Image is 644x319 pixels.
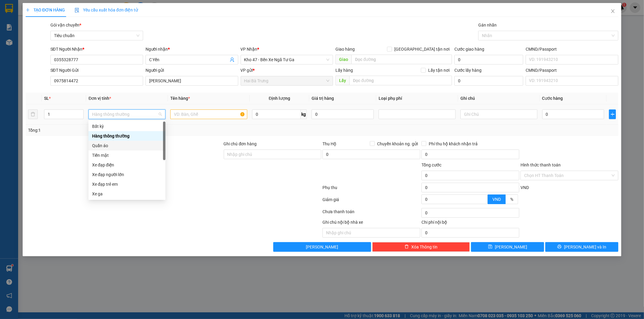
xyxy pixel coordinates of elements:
[44,96,49,101] span: SL
[471,242,544,252] button: save[PERSON_NAME]
[170,96,190,101] span: Tên hàng
[545,242,618,252] button: printer[PERSON_NAME] và In
[92,123,162,130] div: Bất kỳ
[521,163,561,167] label: Hình thức thanh toán
[454,47,484,52] label: Cước giao hàng
[604,3,621,20] button: Close
[421,163,441,167] span: Tổng cước
[411,244,437,250] span: Xóa Thông tin
[349,76,452,85] input: Dọc đường
[34,3,78,10] span: Gửi:
[88,179,165,189] div: Xe đạp trẻ em
[610,9,615,14] span: close
[454,76,523,86] input: Cước lấy hàng
[88,170,165,179] div: Xe đạp người lớn
[54,31,139,40] span: Tiêu chuẩn
[312,109,374,119] input: 0
[335,55,351,64] span: Giao
[88,160,165,170] div: Xe đạp điện
[170,109,247,119] input: VD: Bàn, Ghế
[454,68,482,73] label: Cước lấy hàng
[301,109,307,119] span: kg
[88,122,165,131] div: Bất kỳ
[322,184,421,195] div: Phụ thu
[609,112,616,117] span: plus
[34,23,76,33] span: tangphuc.tienoanh - In:
[146,46,238,52] div: Người nhận
[488,245,492,249] span: save
[88,131,165,141] div: Hàng thông thường
[557,245,562,249] span: printer
[564,244,606,250] span: [PERSON_NAME] và In
[224,141,257,146] label: Ghi chú đơn hàng
[28,109,38,119] button: delete
[426,141,480,147] span: Phí thu hộ khách nhận trả
[12,37,80,70] strong: Nhận:
[92,142,162,149] div: Quần áo
[335,76,349,85] span: Lấy
[478,23,497,27] label: Gán nhãn
[375,141,420,147] span: Chuyển khoản ng. gửi
[92,110,162,119] span: Hàng thông thường
[88,150,165,160] div: Tiền mặt
[75,8,138,12] span: Yêu cầu xuất hóa đơn điện tử
[351,55,452,64] input: Dọc đường
[335,68,353,73] span: Lấy hàng
[495,244,527,250] span: [PERSON_NAME]
[376,93,458,104] th: Loại phụ phí
[335,47,355,52] span: Giao hàng
[230,57,235,62] span: user-add
[50,67,143,74] div: SĐT Người Gửi
[510,197,513,202] span: %
[269,96,290,101] span: Định lượng
[273,242,371,252] button: [PERSON_NAME]
[92,152,162,159] div: Tiền mặt
[322,208,421,219] div: Chưa thanh toán
[88,96,111,101] span: Đơn vị tính
[312,96,334,101] span: Giá trị hàng
[609,109,616,119] button: plus
[50,46,143,52] div: SĐT Người Nhận
[26,8,30,12] span: plus
[458,93,540,104] th: Ghi chú
[92,171,162,178] div: Xe đạp người lớn
[426,67,452,74] span: Lấy tận nơi
[50,23,81,27] span: Gói vận chuyển
[28,127,248,134] div: Tổng: 1
[241,47,258,52] span: VP Nhận
[92,191,162,197] div: Xe ga
[26,8,65,12] span: TẠO ĐƠN HÀNG
[244,76,330,85] span: Hai Bà Trưng
[34,17,76,33] span: HBT1209250204 -
[306,244,338,250] span: [PERSON_NAME]
[521,185,529,190] span: VND
[405,245,409,249] span: delete
[492,197,501,202] span: VND
[454,55,523,65] input: Cước giao hàng
[92,162,162,168] div: Xe đạp điện
[322,219,420,228] div: Ghi chú nội bộ nhà xe
[224,150,322,159] input: Ghi chú đơn hàng
[241,67,333,74] div: VP gửi
[322,196,421,207] div: Giảm giá
[244,55,330,64] span: Kho 47 - Bến Xe Ngã Tư Ga
[88,189,165,199] div: Xe ga
[92,133,162,139] div: Hàng thông thường
[322,228,420,238] input: Nhập ghi chú
[75,8,79,13] img: icon
[392,46,452,52] span: [GEOGRAPHIC_DATA] tận nơi
[322,141,336,146] span: Thu Hộ
[88,141,165,150] div: Quần áo
[92,181,162,188] div: Xe đạp trẻ em
[39,28,74,33] span: 19:02:16 [DATE]
[542,96,563,101] span: Cước hàng
[460,109,537,119] input: Ghi Chú
[526,67,618,74] div: CMND/Passport
[34,11,78,16] span: A Bảo - 0928477799
[146,67,238,74] div: Người gửi
[526,46,618,52] div: CMND/Passport
[44,3,78,10] span: Hai Bà Trưng
[372,242,470,252] button: deleteXóa Thông tin
[421,219,519,228] div: Chi phí nội bộ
